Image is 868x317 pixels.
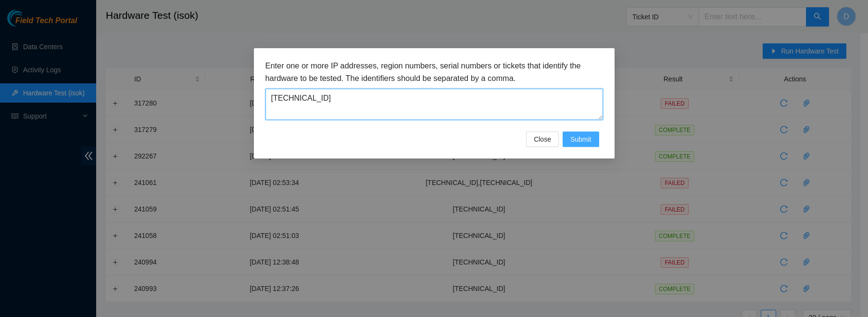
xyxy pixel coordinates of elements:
button: Submit [563,132,599,147]
button: Close [526,132,559,147]
span: Close [534,134,551,145]
h3: Enter one or more IP addresses, region numbers, serial numbers or tickets that identify the hardw... [265,60,603,84]
span: Submit [570,134,591,145]
textarea: [TECHNICAL_ID] [265,89,603,120]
